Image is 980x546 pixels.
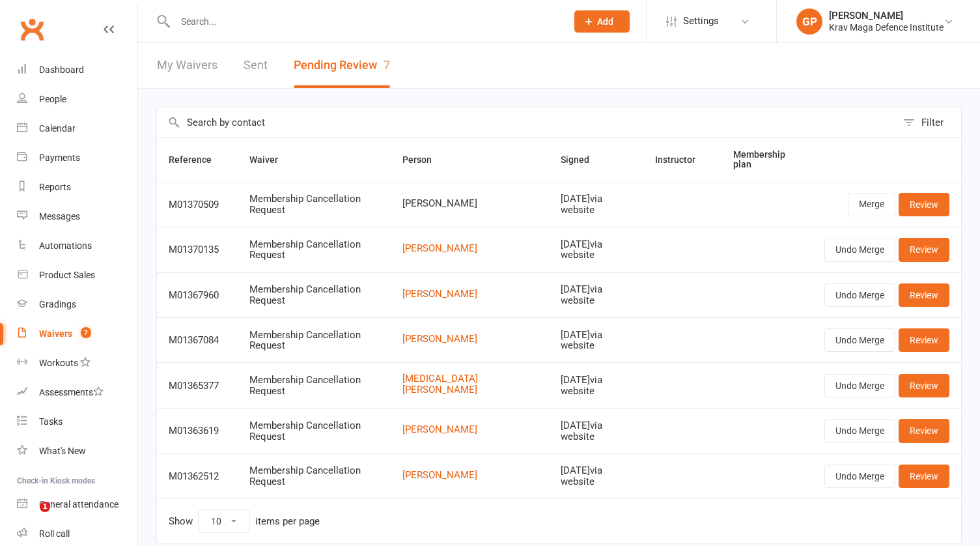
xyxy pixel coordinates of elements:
[17,319,137,349] a: Waivers 7
[561,420,632,442] div: [DATE] via website
[824,374,895,397] button: Undo Merge
[17,407,137,437] a: Tasks
[169,199,226,210] div: M01370509
[249,284,379,306] div: Membership Cancellation Request
[249,375,379,396] div: Membership Cancellation Request
[384,58,390,72] span: 7
[39,416,63,427] div: Tasks
[39,499,119,510] div: General attendance
[17,173,137,202] a: Reports
[294,43,390,88] button: Pending Review7
[574,10,630,33] button: Add
[921,115,944,130] div: Filter
[402,243,537,254] a: [PERSON_NAME]
[169,510,320,533] div: Show
[721,138,813,182] th: Membership plan
[561,284,632,306] div: [DATE] via website
[899,374,949,397] a: Review
[848,193,895,216] a: Merge
[402,470,537,481] a: [PERSON_NAME]
[561,152,604,167] button: Signed
[824,283,895,307] button: Undo Merge
[683,7,719,36] span: Settings
[40,502,50,512] span: 1
[17,261,137,290] a: Product Sales
[824,328,895,352] button: Undo Merge
[171,12,557,31] input: Search...
[17,143,137,173] a: Payments
[402,152,446,167] button: Person
[17,202,137,231] a: Messages
[824,465,895,488] button: Undo Merge
[16,13,48,46] a: Clubworx
[402,289,537,300] a: [PERSON_NAME]
[17,378,137,407] a: Assessments
[899,419,949,442] a: Review
[17,290,137,319] a: Gradings
[17,114,137,143] a: Calendar
[402,334,537,345] a: [PERSON_NAME]
[561,465,632,487] div: [DATE] via website
[655,154,710,165] span: Instructor
[561,375,632,396] div: [DATE] via website
[561,330,632,351] div: [DATE] via website
[169,154,226,165] span: Reference
[561,194,632,215] div: [DATE] via website
[39,387,104,397] div: Assessments
[655,152,710,167] button: Instructor
[169,425,226,437] div: M01363619
[39,240,92,251] div: Automations
[829,10,944,22] div: [PERSON_NAME]
[249,420,379,442] div: Membership Cancellation Request
[17,437,137,466] a: What's New
[899,465,949,488] a: Review
[39,94,66,104] div: People
[39,211,80,222] div: Messages
[402,154,446,165] span: Person
[824,419,895,442] button: Undo Merge
[561,239,632,261] div: [DATE] via website
[402,198,537,209] span: [PERSON_NAME]
[897,108,961,137] button: Filter
[249,465,379,487] div: Membership Cancellation Request
[39,123,76,134] div: Calendar
[169,244,226,255] div: M01370135
[39,328,72,339] div: Waivers
[796,8,822,35] div: GP
[39,299,76,309] div: Gradings
[249,152,292,167] button: Waiver
[824,238,895,261] button: Undo Merge
[17,231,137,261] a: Automations
[39,446,86,456] div: What's New
[39,358,78,368] div: Workouts
[81,327,91,338] span: 7
[39,152,80,163] div: Payments
[39,528,70,539] div: Roll call
[402,424,537,435] a: [PERSON_NAME]
[597,16,613,27] span: Add
[17,349,137,378] a: Workouts
[169,335,226,346] div: M01367084
[157,108,897,137] input: Search by contact
[829,22,944,33] div: Krav Maga Defence Institute
[249,330,379,351] div: Membership Cancellation Request
[169,381,226,392] div: M01365377
[157,43,217,88] a: My Waivers
[899,328,949,352] a: Review
[249,239,379,261] div: Membership Cancellation Request
[39,65,84,75] div: Dashboard
[249,194,379,215] div: Membership Cancellation Request
[899,283,949,307] a: Review
[169,471,226,482] div: M01362512
[17,85,137,114] a: People
[402,373,537,395] a: [MEDICAL_DATA][PERSON_NAME]
[39,270,95,280] div: Product Sales
[561,154,604,165] span: Signed
[169,290,226,301] div: M01367960
[249,154,292,165] span: Waiver
[899,238,949,261] a: Review
[39,182,71,192] div: Reports
[244,43,268,88] a: Sent
[17,490,137,519] a: General attendance kiosk mode
[13,502,44,533] iframe: Intercom live chat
